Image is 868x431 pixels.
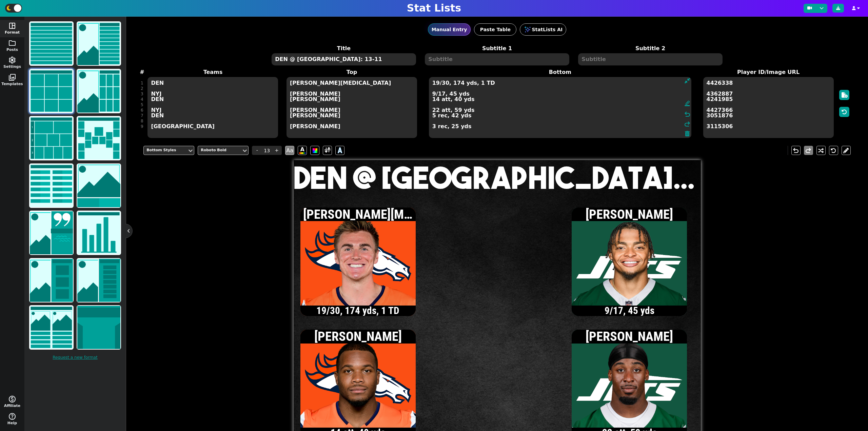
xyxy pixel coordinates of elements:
img: highlight [30,259,73,302]
div: 6 [141,107,143,113]
label: Player ID/Image URL [699,68,838,76]
textarea: [PERSON_NAME][MEDICAL_DATA] [PERSON_NAME] [PERSON_NAME] [PERSON_NAME] [PERSON_NAME] [PERSON_NAME] [287,77,417,138]
img: comparison [30,306,73,349]
div: 5 [141,102,143,107]
textarea: 4426338 4362887 4241985 4427366 3051876 3115306 [703,77,834,138]
span: undo [792,146,800,155]
label: Subtitle 1 [420,44,574,53]
button: StatLists AI [520,23,566,36]
textarea: 19/30, 174 yds, 1 TD 9/17, 45 yds 14 att, 40 yds 22 att, 59 yds 5 rec, 42 yds 3 rec, 25 yds [429,77,691,138]
span: undo [683,110,691,118]
img: list with image [77,22,120,65]
div: Roboto Bold [201,148,239,153]
span: 19/30, 174 yds, 1 TD [303,306,413,316]
span: redo [683,120,691,128]
img: grid [30,70,73,113]
button: undo [791,146,801,155]
span: - [252,146,262,155]
label: Top [282,68,421,76]
span: space_dashboard [8,22,16,30]
button: Manual Entry [428,23,471,36]
img: news/quote [30,211,73,254]
h1: DEN @ [GEOGRAPHIC_DATA]: 13-11 [294,162,701,193]
h1: Stat Lists [407,2,461,14]
img: bracket [77,117,120,160]
span: monetization_on [8,395,16,403]
img: tier [30,117,73,160]
span: [PERSON_NAME] [314,329,402,344]
label: Subtitle 2 [574,44,727,53]
span: folder [8,39,16,47]
div: 9 [141,124,143,129]
span: + [272,146,282,155]
span: A [338,145,342,156]
span: format_ink_highlighter [684,100,690,109]
div: 2 [141,86,143,91]
img: list [30,22,73,65]
img: grid with image [77,70,120,113]
span: Aa [285,146,294,155]
a: Request a new format [28,351,122,364]
span: settings [8,56,16,64]
textarea: DEN @ [GEOGRAPHIC_DATA]: 13-11 [272,53,416,65]
span: 9/17, 45 yds [575,306,684,316]
span: help [8,412,16,420]
img: jersey [77,306,120,349]
img: matchup [77,164,120,207]
label: Teams [143,68,282,76]
textarea: DEN NYJ DEN NYJ DEN [GEOGRAPHIC_DATA] [147,77,278,138]
div: 7 [141,113,143,118]
img: chart [77,211,120,254]
span: [PERSON_NAME] [586,207,673,222]
label: Title [267,44,420,53]
img: lineup [77,259,120,302]
span: [PERSON_NAME][MEDICAL_DATA] [303,207,480,222]
div: 1 [141,80,143,86]
span: photo_library [8,73,16,81]
div: 8 [141,118,143,124]
span: redo [804,146,812,155]
label: Bottom [421,68,699,76]
div: 3 [141,91,143,97]
button: redo [804,146,813,155]
div: 4 [141,97,143,102]
label: # [140,68,144,76]
span: [PERSON_NAME] [586,329,673,344]
div: Bottom Styles [146,148,184,153]
img: scores [30,164,73,207]
button: Paste Table [474,23,516,36]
